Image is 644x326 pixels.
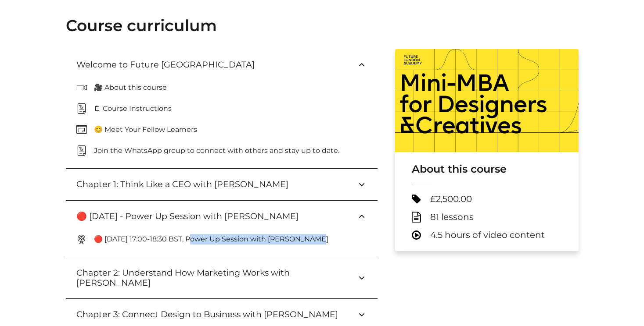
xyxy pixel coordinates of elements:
span: 81 lessons [430,212,474,223]
p: 🗒 Course Instructions [94,103,179,114]
h3: 🔴 [DATE] - Power Up Session with [PERSON_NAME] [76,211,313,221]
span: 4.5 hours of video content [430,230,545,241]
p: 😊 Meet Your Fellow Learners [94,124,204,135]
h3: Chapter 1: Think Like a CEO with [PERSON_NAME] [76,179,302,189]
button: Chapter 1: Think Like a CEO with [PERSON_NAME] [66,169,378,200]
span: £2,500.00 [430,194,472,205]
h3: About this course [412,163,562,176]
button: Chapter 2: Understand How Marketing Works with [PERSON_NAME] [66,257,378,298]
p: 🔴 [DATE] 17:00-18:30 BST, Power Up Session with [PERSON_NAME] [94,234,335,244]
h2: Course curriculum [66,16,579,35]
p: 🎥 About this course [94,82,174,93]
h3: Chapter 2: Understand How Marketing Works with [PERSON_NAME] [76,268,356,288]
h3: Welcome to Future [GEOGRAPHIC_DATA] [76,60,269,70]
button: Welcome to Future [GEOGRAPHIC_DATA] [66,49,378,81]
h3: Chapter 3: Connect Design to Business with [PERSON_NAME] [76,309,352,319]
button: 🔴 [DATE] - Power Up Session with [PERSON_NAME] [66,201,378,232]
p: Join the WhatsApp group to connect with others and stay up to date. [94,145,346,156]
